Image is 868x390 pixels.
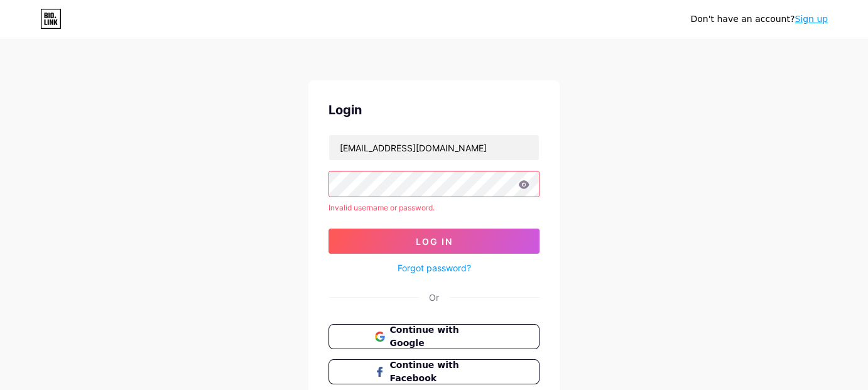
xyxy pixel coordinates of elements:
[329,135,539,160] input: Username
[795,14,828,24] a: Sign up
[390,359,494,385] span: Continue with Facebook
[429,291,439,304] div: Or
[328,202,540,214] div: Invalid username or password.
[328,359,540,384] button: Continue with Facebook
[328,229,540,254] button: Log In
[398,261,471,274] a: Forgot password?
[328,100,540,119] div: Login
[328,324,540,349] button: Continue with Google
[416,236,453,247] span: Log In
[690,13,828,26] div: Don't have an account?
[390,323,494,350] span: Continue with Google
